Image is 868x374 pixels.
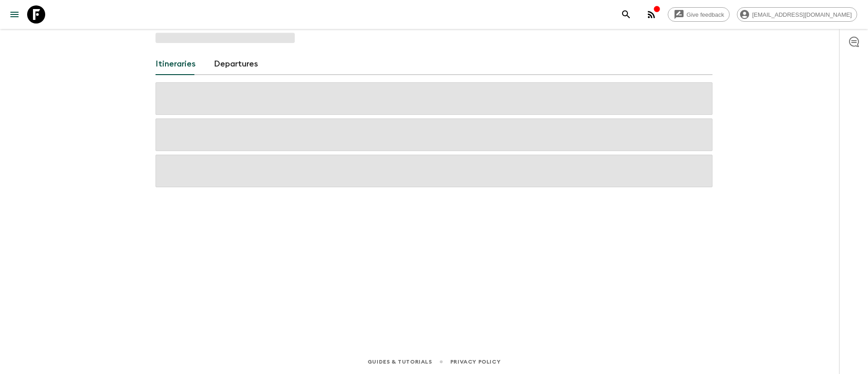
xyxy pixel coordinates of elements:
span: Give feedback [682,11,729,18]
a: Give feedback [668,7,730,22]
a: Itineraries [156,53,196,75]
button: search adventures [617,5,635,24]
div: [EMAIL_ADDRESS][DOMAIN_NAME] [737,7,857,22]
a: Departures [214,53,258,75]
button: menu [5,5,24,24]
a: Privacy Policy [450,357,500,367]
a: Guides & Tutorials [368,357,432,367]
span: [EMAIL_ADDRESS][DOMAIN_NAME] [747,11,857,18]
